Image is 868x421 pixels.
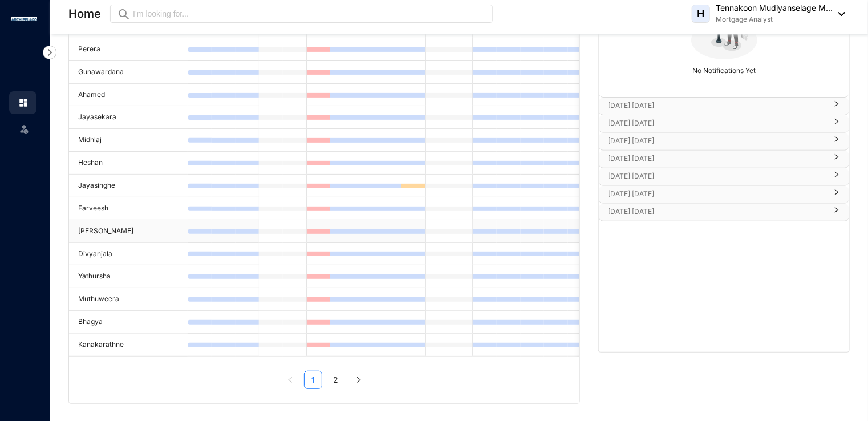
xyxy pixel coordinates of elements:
[287,377,294,383] span: left
[11,17,37,21] img: logo
[599,168,849,185] div: [DATE] [DATE]
[69,106,188,129] td: Jayasekara
[608,100,826,111] p: [DATE] [DATE]
[608,153,826,164] p: [DATE] [DATE]
[69,265,188,288] td: Yathursha
[833,105,840,107] span: right
[69,311,188,334] td: Bhagya
[608,171,826,182] p: [DATE] [DATE]
[305,371,322,388] a: 1
[599,115,849,132] div: [DATE] [DATE]
[833,176,840,178] span: right
[327,371,344,388] a: 2
[355,377,362,383] span: right
[833,158,840,160] span: right
[608,206,826,217] p: [DATE] [DATE]
[69,84,188,107] td: Ahamed
[281,371,299,389] li: Previous Page
[608,135,826,147] p: [DATE] [DATE]
[304,371,322,389] li: 1
[833,123,840,125] span: right
[69,61,188,84] td: Gunawardana
[716,2,833,14] p: Tennakoon Mudiyanselage M...
[69,243,188,266] td: Divyanjala
[18,123,30,135] img: leave-unselected.2934df6273408c3f84d9.svg
[69,175,188,197] td: Jayasinghe
[599,133,849,150] div: [DATE] [DATE]
[281,371,299,389] button: left
[716,14,833,25] p: Mortgage Analyst
[327,371,345,389] li: 2
[599,186,849,203] div: [DATE] [DATE]
[833,140,840,143] span: right
[69,220,188,243] td: [PERSON_NAME]
[599,98,849,115] div: [DATE] [DATE]
[350,371,368,389] button: right
[350,371,368,389] li: Next Page
[599,204,849,221] div: [DATE] [DATE]
[43,46,56,59] img: nav-icon-right.af6afadce00d159da59955279c43614e.svg
[68,6,101,22] p: Home
[608,118,826,129] p: [DATE] [DATE]
[697,9,705,19] span: H
[9,91,36,114] li: Home
[833,211,840,213] span: right
[833,12,845,16] img: dropdown-black.8e83cc76930a90b1a4fdb6d089b7bf3a.svg
[602,62,846,76] p: No Notifications Yet
[599,151,849,168] div: [DATE] [DATE]
[69,129,188,152] td: Midhlaj
[69,197,188,220] td: Farveesh
[69,152,188,175] td: Heshan
[69,334,188,357] td: Kanakarathne
[18,98,29,108] img: home.c6720e0a13eba0172344.svg
[69,38,188,61] td: Perera
[69,288,188,311] td: Muthuweera
[608,188,826,200] p: [DATE] [DATE]
[833,193,840,196] span: right
[133,7,486,20] input: I’m looking for...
